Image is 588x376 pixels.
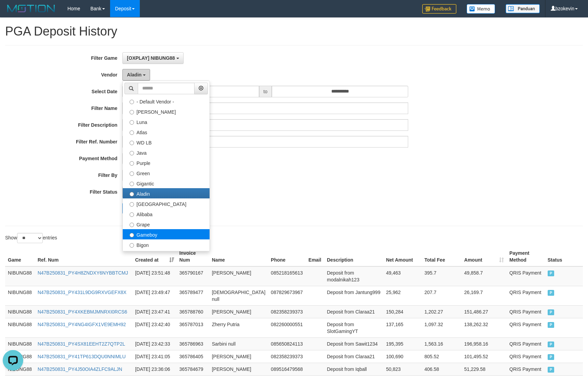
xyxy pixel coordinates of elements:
[507,266,545,286] td: QRIS Payment
[324,305,383,318] td: Deposit from Claraa21
[209,318,268,337] td: Zherry Putria
[132,363,176,375] td: [DATE] 23:36:06
[35,247,132,266] th: Ref. Num
[548,354,554,360] span: PAID
[324,286,383,305] td: Deposit from Jantung999
[462,350,507,363] td: 101,495.52
[38,366,122,372] a: N47B250831_PY4J50OIA4ZLFC9ALJN
[507,247,545,266] th: Payment Method
[177,247,209,266] th: Invoice Num
[462,363,507,375] td: 51,229.58
[177,305,209,318] td: 365788760
[123,229,210,239] label: Gameboy
[132,247,176,266] th: Created at: activate to sort column ascending
[548,290,554,296] span: PAID
[209,247,268,266] th: Name
[123,250,210,260] label: Allstar
[123,188,210,198] label: Aladin
[209,266,268,286] td: [PERSON_NAME]
[545,247,583,266] th: Status
[5,3,57,14] img: MOTION_logo.png
[130,161,134,166] input: Purple
[209,350,268,363] td: [PERSON_NAME]
[324,247,383,266] th: Description
[17,233,43,243] select: Showentries
[324,337,383,350] td: Deposit from Sawit1234
[462,247,507,266] th: Amount: activate to sort column ascending
[507,286,545,305] td: QRIS Payment
[383,363,422,375] td: 50,823
[268,318,306,337] td: 082260000551
[209,363,268,375] td: [PERSON_NAME]
[259,86,272,97] span: to
[38,270,128,276] a: N47B250831_PY4H8ZNDXY6NYBBTCMJ
[507,318,545,337] td: QRIS Payment
[123,127,210,137] label: Atlas
[130,130,134,135] input: Atlas
[177,286,209,305] td: 365789477
[38,354,126,359] a: N47B250831_PY41TP613DQU0NNIMLU
[130,243,134,248] input: Bigon
[324,363,383,375] td: Deposit from Iqball
[5,337,35,350] td: NIBUNG88
[268,266,306,286] td: 085218165613
[462,337,507,350] td: 196,958.16
[130,212,134,217] input: Alibaba
[123,178,210,188] label: Gigantic
[130,202,134,207] input: [GEOGRAPHIC_DATA]
[268,363,306,375] td: 089516479568
[209,286,268,305] td: [DEMOGRAPHIC_DATA] null
[132,286,176,305] td: [DATE] 23:49:47
[324,266,383,286] td: Deposit from modalnikah123
[306,247,324,266] th: Email
[38,309,127,315] a: N47B250831_PY4XKEBMJMNRXI0RCS6
[462,305,507,318] td: 151,486.27
[122,52,183,64] button: [OXPLAY] NIBUNG88
[548,342,554,347] span: PAID
[5,318,35,337] td: NIBUNG88
[268,305,306,318] td: 082358239373
[5,233,57,243] label: Show entries
[130,120,134,125] input: Luna
[507,350,545,363] td: QRIS Payment
[123,137,210,147] label: WD LB
[422,350,462,363] td: 805.52
[507,337,545,350] td: QRIS Payment
[132,266,176,286] td: [DATE] 23:51:48
[177,318,209,337] td: 365787013
[467,4,495,14] img: Button%20Memo.svg
[383,266,422,286] td: 49,463
[383,318,422,337] td: 137,165
[507,363,545,375] td: QRIS Payment
[422,4,456,14] img: Feedback.jpg
[177,266,209,286] td: 365790167
[132,350,176,363] td: [DATE] 23:41:05
[383,350,422,363] td: 100,690
[130,182,134,186] input: Gigantic
[383,305,422,318] td: 150,284
[177,337,209,350] td: 365786963
[462,318,507,337] td: 138,262.32
[383,247,422,266] th: Net Amount
[422,247,462,266] th: Total Fee
[5,305,35,318] td: NIBUNG88
[462,266,507,286] td: 49,858.7
[3,3,23,23] button: Open LiveChat chat widget
[268,350,306,363] td: 082358239373
[422,305,462,318] td: 1,202.27
[548,322,554,328] span: PAID
[122,69,150,81] button: Aladin
[123,239,210,250] label: Bigon
[422,363,462,375] td: 406.58
[383,286,422,305] td: 25,962
[123,116,210,127] label: Luna
[5,25,583,38] h1: PGA Deposit History
[5,286,35,305] td: NIBUNG88
[38,341,125,347] a: N47B250831_PY4SX81EEHT2Z7QTP2L
[548,270,554,276] span: PAID
[548,309,554,315] span: PAID
[177,363,209,375] td: 365784679
[127,55,175,61] span: [OXPLAY] NIBUNG88
[268,337,306,350] td: 085650824113
[324,350,383,363] td: Deposit from Claraa21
